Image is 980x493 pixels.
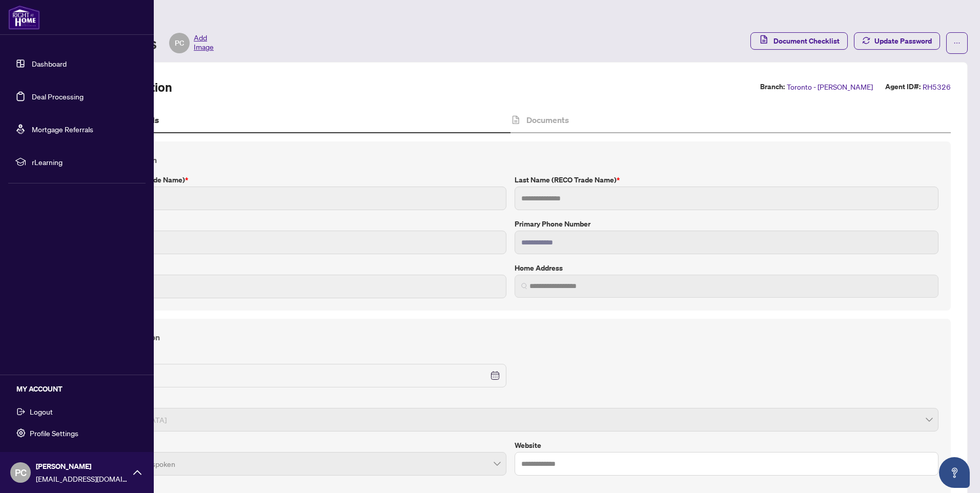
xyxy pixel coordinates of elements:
[8,403,146,420] button: Logout
[194,33,214,53] span: Add Image
[16,383,146,395] h5: MY ACCOUNT
[8,5,40,30] img: logo
[89,410,932,429] span: Male
[83,174,506,186] label: First Name (RECO Trade Name)
[83,396,938,407] label: Gender
[83,154,938,166] h4: Contact Information
[773,33,840,49] span: Document Checklist
[515,218,938,230] label: Primary Phone Number
[854,32,940,50] button: Update Password
[83,262,506,274] label: E-mail Address
[32,125,93,134] a: Mortgage Referrals
[750,32,848,50] button: Document Checklist
[521,283,527,289] img: search_icon
[760,81,785,93] label: Branch:
[874,33,932,49] span: Update Password
[885,81,921,93] label: Agent ID#:
[939,457,970,488] button: Open asap
[953,39,961,47] span: ellipsis
[526,114,569,126] h4: Documents
[515,174,938,186] label: Last Name (RECO Trade Name)
[36,461,128,472] span: [PERSON_NAME]
[83,331,938,343] h4: Personal Information
[515,262,938,274] label: Home Address
[32,59,67,68] a: Dashboard
[8,424,146,442] button: Profile Settings
[515,440,938,451] label: Website
[83,352,506,363] label: Date of Birth
[32,156,138,168] span: rLearning
[175,37,184,49] span: PC
[923,81,951,93] span: RH5326
[32,92,84,101] a: Deal Processing
[30,425,78,441] span: Profile Settings
[83,218,506,230] label: Legal Name
[15,465,27,480] span: PC
[36,473,128,484] span: [EMAIL_ADDRESS][DOMAIN_NAME]
[83,440,506,451] label: Languages spoken
[30,403,53,420] span: Logout
[787,81,873,93] span: Toronto - [PERSON_NAME]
